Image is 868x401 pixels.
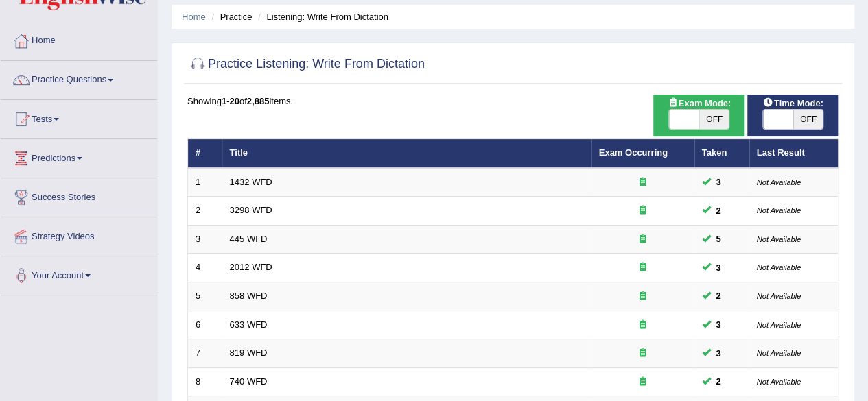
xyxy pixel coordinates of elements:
[188,339,222,368] td: 7
[749,139,838,168] th: Last Result
[230,234,268,244] a: 445 WFD
[599,290,687,303] div: Exam occurring question
[694,139,749,168] th: Taken
[188,225,222,254] td: 3
[662,96,736,110] span: Exam Mode:
[711,260,727,275] span: You can still take this question
[793,110,823,129] span: OFF
[230,205,272,215] a: 3298 WFD
[188,311,222,339] td: 6
[1,256,157,291] a: Your Account
[699,110,729,129] span: OFF
[188,139,222,168] th: #
[187,54,425,75] h2: Practice Listening: Write From Dictation
[711,232,727,246] span: You can still take this question
[757,292,801,300] small: Not Available
[1,22,157,56] a: Home
[757,378,801,386] small: Not Available
[599,147,668,158] a: Exam Occurring
[653,95,744,136] div: Show exams occurring in exams
[599,204,687,217] div: Exam occurring question
[255,10,388,23] li: Listening: Write From Dictation
[711,317,727,332] span: You can still take this question
[208,10,252,23] li: Practice
[757,178,801,186] small: Not Available
[1,100,157,134] a: Tests
[247,96,270,106] b: 2,885
[188,367,222,396] td: 8
[1,61,157,95] a: Practice Questions
[230,348,268,358] a: 819 WFD
[757,235,801,243] small: Not Available
[757,321,801,329] small: Not Available
[188,282,222,311] td: 5
[711,289,727,303] span: You can still take this question
[757,206,801,215] small: Not Available
[230,262,272,272] a: 2012 WFD
[711,175,727,189] span: You can still take this question
[182,12,206,22] a: Home
[599,261,687,274] div: Exam occurring question
[188,168,222,197] td: 1
[230,319,268,330] a: 633 WFD
[599,319,687,332] div: Exam occurring question
[758,96,829,110] span: Time Mode:
[1,178,157,212] a: Success Stories
[599,233,687,246] div: Exam occurring question
[222,96,239,106] b: 1-20
[1,139,157,173] a: Predictions
[187,95,838,108] div: Showing of items.
[230,177,272,187] a: 1432 WFD
[599,176,687,189] div: Exam occurring question
[230,291,268,301] a: 858 WFD
[599,347,687,360] div: Exam occurring question
[599,376,687,389] div: Exam occurring question
[222,139,591,168] th: Title
[757,349,801,357] small: Not Available
[188,254,222,282] td: 4
[711,374,727,389] span: You can still take this question
[711,204,727,218] span: You can still take this question
[757,263,801,271] small: Not Available
[711,346,727,361] span: You can still take this question
[1,217,157,252] a: Strategy Videos
[188,197,222,226] td: 2
[230,376,268,387] a: 740 WFD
